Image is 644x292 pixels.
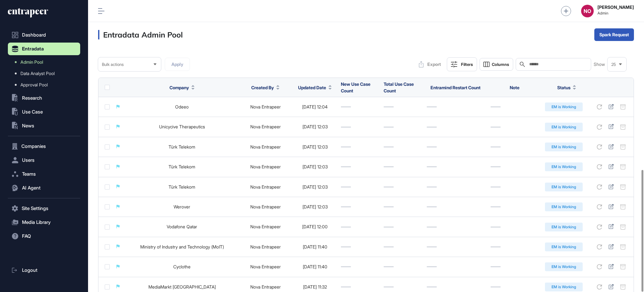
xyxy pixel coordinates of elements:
a: Nova Entrapeer [250,164,281,169]
span: Use Case [22,109,43,114]
span: Research [22,96,42,101]
div: EM is Working [545,262,583,271]
span: Companies [21,144,46,149]
span: FAQ [22,234,31,239]
a: Nova Entrapeer [250,264,281,269]
button: Users [8,154,80,166]
a: Nova Entrapeer [250,184,281,190]
span: Total Use Case Count [384,81,414,93]
div: EM is Working [545,102,583,111]
div: EM is Working [545,162,583,171]
a: Türk Telekom [169,164,195,169]
a: Werover [174,204,190,209]
span: AI Agent [22,185,41,190]
a: Ministry of Industry and Technology (MoIT) [140,244,224,249]
button: Export [415,58,444,71]
div: [DATE] 12:04 [296,104,335,109]
button: Company [169,84,195,91]
a: Nova Entrapeer [250,244,281,249]
span: Entradata [22,46,44,51]
a: Vodafone Qatar [167,224,197,229]
a: Nova Entrapeer [250,204,281,209]
div: EM is Working [545,123,583,131]
a: Nova Entrapeer [250,124,281,129]
div: EM is Working [545,223,583,231]
button: Updated Date [298,84,332,91]
span: Note [510,85,519,90]
a: Approval Pool [11,79,80,91]
button: Media Library [8,216,80,229]
button: Spark Request [594,28,634,41]
span: Company [169,84,189,91]
span: Logout [22,268,37,273]
a: Cyclothe [173,264,191,269]
button: Site Settings [8,202,80,215]
a: MediaMarkt [GEOGRAPHIC_DATA] [148,284,216,289]
button: Status [557,84,576,91]
button: AI Agent [8,182,80,194]
a: Dashboard [8,29,80,41]
div: [DATE] 12:00 [296,224,335,229]
span: Bulk actions [102,62,124,67]
span: Data Analyst Pool [20,71,55,76]
div: [DATE] 11:40 [296,244,335,249]
strong: [PERSON_NAME] [597,5,634,10]
div: [DATE] 11:40 [296,264,335,269]
h3: Entradata Admin Pool [98,30,183,39]
button: Filters [447,57,477,71]
div: [DATE] 11:32 [296,284,335,289]
a: Türk Telekom [169,144,195,149]
span: Media Library [22,220,51,225]
div: EM is Working [545,183,583,191]
span: Teams [22,172,36,177]
span: Columns [492,62,509,67]
span: Site Settings [22,206,48,211]
a: Nova Entrapeer [250,284,281,289]
div: EM is Working [545,283,583,291]
a: Data Analyst Pool [11,68,80,79]
span: Admin Pool [20,60,43,65]
a: Türk Telekom [169,184,195,190]
span: Admin [597,11,634,15]
span: Approval Pool [20,82,48,87]
div: [DATE] 12:03 [296,144,335,149]
div: [DATE] 12:03 [296,184,335,190]
button: Research [8,92,80,104]
div: [DATE] 12:03 [296,124,335,129]
button: FAQ [8,230,80,242]
button: NO [581,5,594,17]
span: Status [557,84,570,91]
span: Dashboard [22,32,46,38]
span: News [22,123,34,128]
div: EM is Working [545,242,583,251]
div: EM is Working [545,202,583,211]
span: New Use Case Count [341,81,370,93]
span: 25 [611,62,616,67]
button: Entradata [8,43,80,55]
button: Companies [8,140,80,153]
span: Entramind Restart Count [430,85,480,90]
button: Teams [8,168,80,180]
span: Show [594,62,605,67]
span: Created By [251,84,274,91]
a: Nova Entrapeer [250,104,281,109]
span: Users [22,158,35,163]
div: Filters [461,62,473,67]
div: EM is Working [545,143,583,151]
button: Columns [480,58,513,71]
a: Logout [8,264,80,277]
div: [DATE] 12:03 [296,204,335,209]
a: Unicycive Therapeutics [159,124,205,129]
button: Created By [251,84,280,91]
button: Use Case [8,106,80,118]
a: Nova Entrapeer [250,144,281,149]
a: Nova Entrapeer [250,224,281,229]
button: News [8,120,80,132]
a: Admin Pool [11,56,80,68]
span: Updated Date [298,84,326,91]
div: [DATE] 12:03 [296,164,335,169]
a: Odeeo [175,104,189,109]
